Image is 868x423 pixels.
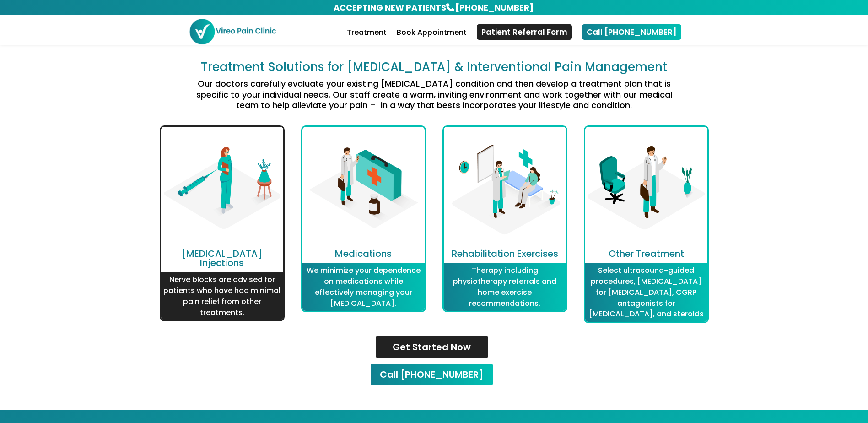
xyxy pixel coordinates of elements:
[444,242,566,251] a: Rehabilitation, Physiotherapy Vireo Pain Clinic Markham Chronic Pain Treatment, Interventional Pa...
[585,249,707,263] h3: Other Treatment
[305,265,422,309] p: We minimize your dependence on medications while effectively managing your [MEDICAL_DATA].
[302,127,425,249] img: Medications OHIP Covered Vireo Pain Clinic Markham Chronic Pain Treatment Interventional Pain Man...
[477,24,572,40] a: Patient Referral Form
[446,265,564,309] p: Therapy including physiotherapy referrals and home exercise recommendations.
[302,249,425,263] h3: Medications
[189,78,679,111] p: Our doctors carefully evaluate your existing [MEDICAL_DATA] condition and then develop a treatmen...
[189,60,679,78] h2: Treatment Solutions for [MEDICAL_DATA] & Interventional Pain Management
[444,249,566,263] h3: Rehabilitation Exercises
[585,127,707,249] img: Ultrasound-Guided procedures, Botox & CGRP Antagonists for Migraines, Steroids Vireo Pain Clinic ...
[582,24,681,40] a: Call [PHONE_NUMBER]
[347,29,387,45] a: Treatment
[588,265,705,320] p: Select ultrasound-guided procedures, [MEDICAL_DATA] for [MEDICAL_DATA], CGRP antagonists for [MED...
[163,274,281,318] p: Nerve blocks are advised for patients who have had minimal pain relief from other treatments.
[444,127,566,249] img: Rehabilitation, Physiotherapy Vireo Pain Clinic Markham Chronic Pain Treatment, Interventional Pa...
[161,249,283,272] h3: [MEDICAL_DATA] Injections
[454,1,534,14] a: [PHONE_NUMBER]
[161,127,283,249] img: Nerve Block Injections Vireo Pain Clinic Markham Chronic Pain Treatment, Interventional Pain Mana...
[302,242,425,251] a: Medications OHIP Covered Vireo Pain Clinic Markham Chronic Pain Treatment Interventional Pain Man...
[585,242,707,251] a: Ultrasound-Guided procedures, Botox & CGRP Antagonists for Migraines, Steroids Vireo Pain Clinic ...
[370,363,494,386] a: Call [PHONE_NUMBER]
[161,242,283,251] a: Nerve Block Injections Vireo Pain Clinic Markham Chronic Pain Treatment, Interventional Pain Mana...
[375,336,489,358] a: Get Started Now
[397,29,467,45] a: Book Appointment
[189,18,277,44] img: Vireo Pain Clinic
